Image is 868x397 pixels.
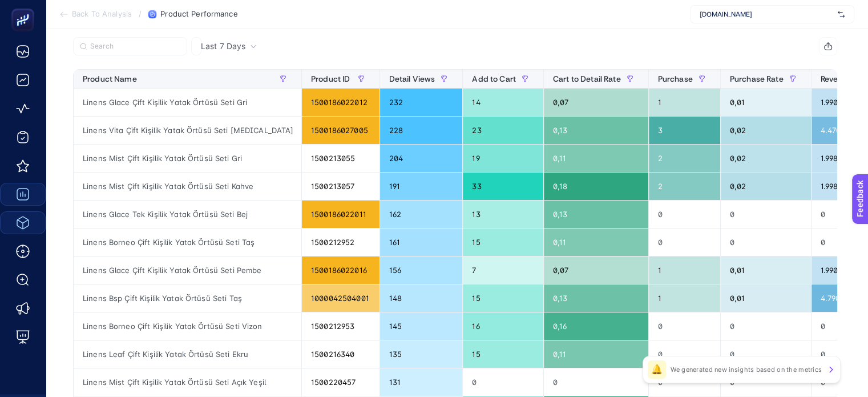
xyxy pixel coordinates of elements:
[472,74,516,83] span: Add to Cart
[302,284,380,312] div: 1000042504001
[721,173,811,200] div: 0,02
[544,256,648,284] div: 0,07
[649,145,720,172] div: 2
[74,228,301,256] div: Linens Borneo Çift Kişilik Yatak Örtüsü Seti Taş
[74,117,301,144] div: Linens Vita Çift Kişilik Yatak Örtüsü Seti [MEDICAL_DATA]
[649,228,720,256] div: 0
[302,228,380,256] div: 1500212952
[302,89,380,116] div: 1500186022012
[380,284,463,312] div: 148
[838,9,845,20] img: svg%3e
[649,284,720,312] div: 1
[201,41,245,52] span: Last 7 Days
[721,312,811,340] div: 0
[721,284,811,312] div: 0,01
[821,74,852,83] span: Revenue
[380,340,463,368] div: 135
[302,173,380,200] div: 1500213057
[463,368,543,396] div: 0
[463,173,543,200] div: 33
[74,368,301,396] div: Linens Mist Çift Kişilik Yatak Örtüsü Seti Açık Yeşil
[544,284,648,312] div: 0,13
[721,256,811,284] div: 0,01
[721,228,811,256] div: 0
[302,145,380,172] div: 1500213055
[721,89,811,116] div: 0,01
[463,117,543,144] div: 23
[463,284,543,312] div: 15
[649,312,720,340] div: 0
[544,145,648,172] div: 0,11
[302,312,380,340] div: 1500212953
[671,365,822,374] p: We generated new insights based on the metrics
[380,173,463,200] div: 191
[83,74,137,83] span: Product Name
[380,117,463,144] div: 228
[649,117,720,144] div: 3
[311,74,350,83] span: Product ID
[463,340,543,368] div: 15
[544,89,648,116] div: 0,07
[649,173,720,200] div: 2
[544,228,648,256] div: 0,11
[74,173,301,200] div: Linens Mist Çift Kişilik Yatak Örtüsü Seti Kahve
[463,89,543,116] div: 14
[139,9,142,18] span: /
[463,200,543,228] div: 13
[463,256,543,284] div: 7
[721,117,811,144] div: 0,02
[74,340,301,368] div: Linens Leaf Çift Kişilik Yatak Örtüsü Seti Ekru
[721,145,811,172] div: 0,02
[658,74,693,83] span: Purchase
[700,10,833,19] span: [DOMAIN_NAME]
[380,368,463,396] div: 131
[544,117,648,144] div: 0,13
[730,74,784,83] span: Purchase Rate
[74,89,301,116] div: Linens Glace Çift Kişilik Yatak Örtüsü Seti Gri
[302,368,380,396] div: 1500220457
[721,200,811,228] div: 0
[463,228,543,256] div: 15
[74,256,301,284] div: Linens Glace Çift Kişilik Yatak Örtüsü Seti Pembe
[90,42,180,51] input: Search
[544,368,648,396] div: 0
[649,200,720,228] div: 0
[389,74,435,83] span: Detail Views
[74,145,301,172] div: Linens Mist Çift Kişilik Yatak Örtüsü Seti Gri
[649,340,720,368] div: 0
[302,200,380,228] div: 1500186022011
[302,340,380,368] div: 1500216340
[649,256,720,284] div: 1
[74,200,301,228] div: Linens Glace Tek Kişilik Yatak Örtüsü Seti Bej
[721,340,811,368] div: 0
[74,284,301,312] div: Linens Bsp Çift Kişilik Yatak Örtüsü Seti Taş
[463,312,543,340] div: 16
[74,312,301,340] div: Linens Borneo Çift Kişilik Yatak Örtüsü Seti Vizon
[544,312,648,340] div: 0,16
[380,200,463,228] div: 162
[380,145,463,172] div: 204
[7,3,43,13] span: Feedback
[649,89,720,116] div: 1
[380,228,463,256] div: 161
[160,10,237,19] span: Product Performance
[648,360,666,379] div: 🔔
[380,89,463,116] div: 232
[544,340,648,368] div: 0,11
[463,145,543,172] div: 19
[302,256,380,284] div: 1500186022016
[544,200,648,228] div: 0,13
[72,10,132,19] span: Back To Analysis
[380,312,463,340] div: 145
[302,117,380,144] div: 1500186027005
[553,74,621,83] span: Cart to Detail Rate
[544,173,648,200] div: 0,18
[380,256,463,284] div: 156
